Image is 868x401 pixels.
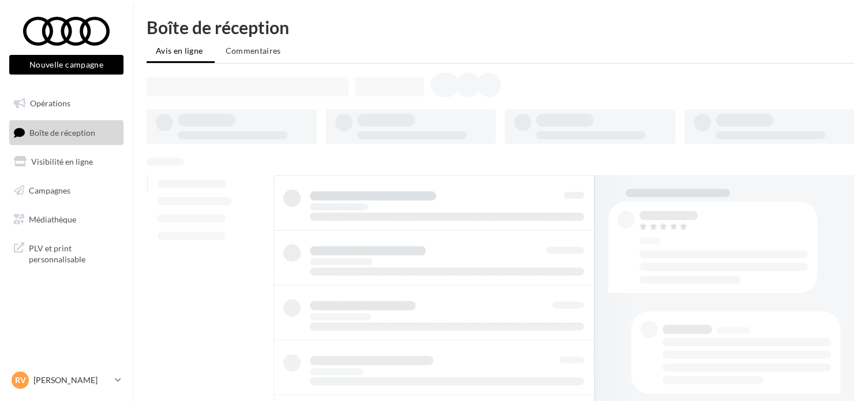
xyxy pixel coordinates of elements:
a: Médiathèque [7,207,126,232]
a: Opérations [7,91,126,116]
a: Campagnes [7,179,126,203]
p: [PERSON_NAME] [33,374,110,386]
span: Campagnes [29,185,70,195]
span: PLV et print personnalisable [29,240,119,265]
span: Opérations [30,98,70,108]
span: RV [15,374,26,386]
a: Visibilité en ligne [7,150,126,174]
span: Boîte de réception [29,127,95,137]
button: Nouvelle campagne [9,55,124,75]
a: Boîte de réception [7,120,126,145]
span: Médiathèque [29,214,76,224]
span: Commentaires [226,46,281,55]
a: PLV et print personnalisable [7,236,126,270]
a: RV [PERSON_NAME] [9,369,124,391]
span: Visibilité en ligne [31,157,93,166]
div: Boîte de réception [147,18,854,36]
